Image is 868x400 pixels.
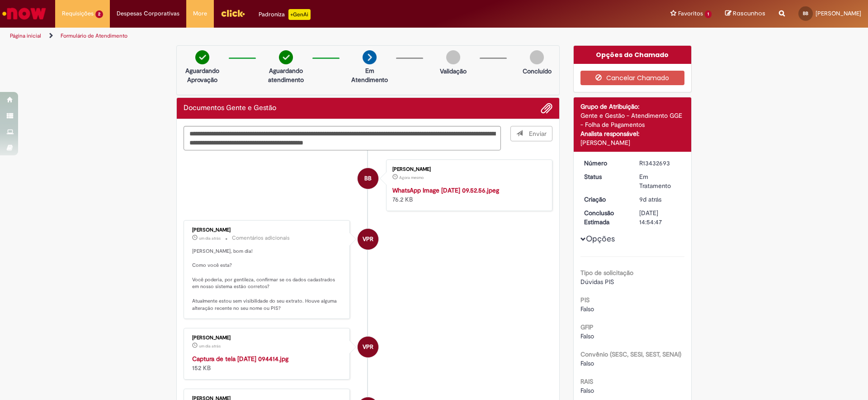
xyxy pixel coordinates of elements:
b: GFIP [580,323,594,331]
b: Convênio (SESC, SESI, SEST, SENAI) [580,350,681,358]
dt: Conclusão Estimada [577,208,633,227]
a: Captura de tela [DATE] 094414.jpg [192,355,288,363]
div: 20/08/2025 14:27:08 [639,195,681,204]
div: Padroniza [259,9,311,20]
div: Analista responsável: [580,129,685,138]
span: 1 [705,10,712,18]
span: BB [803,10,808,16]
time: 20/08/2025 14:27:08 [639,195,661,203]
img: ServiceNow [1,5,47,23]
div: Grupo de Atribuição: [580,102,685,111]
span: Falso [580,305,594,313]
div: R13432693 [639,159,681,168]
a: Página inicial [10,32,41,39]
dt: Número [577,159,633,168]
span: Agora mesmo [399,175,424,180]
div: Vanessa Paiva Ribeiro [358,337,378,357]
time: 28/08/2025 09:46:52 [199,236,221,241]
img: img-circle-grey.png [446,50,460,64]
span: Despesas Corporativas [117,9,179,18]
a: Rascunhos [725,10,765,18]
time: 29/08/2025 09:53:49 [399,175,424,180]
span: Falso [580,332,594,340]
span: More [193,9,207,18]
img: img-circle-grey.png [530,50,544,64]
div: [PERSON_NAME] [392,167,543,172]
div: [PERSON_NAME] [192,335,343,341]
b: Tipo de solicitação [580,269,633,277]
p: Em Atendimento [348,66,392,84]
a: WhatsApp Image [DATE] 09.52.56.jpeg [392,186,499,194]
div: Opções do Chamado [574,46,692,64]
p: +GenAi [288,9,311,20]
p: Validação [440,67,467,76]
span: 9d atrás [639,195,661,203]
b: PIS [580,296,590,304]
a: Formulário de Atendimento [61,32,127,39]
div: Em Tratamento [639,172,681,190]
textarea: Digite sua mensagem aqui... [184,126,501,150]
div: [PERSON_NAME] [192,227,343,233]
span: um dia atrás [199,236,221,241]
span: Falso [580,386,594,395]
dt: Criação [577,195,633,204]
img: click_logo_yellow_360x200.png [221,6,245,20]
div: [DATE] 14:54:47 [639,208,681,227]
h2: Documentos Gente e Gestão Histórico de tíquete [184,104,276,112]
span: VPR [363,228,373,250]
p: Aguardando Aprovação [180,66,224,84]
span: Rascunhos [733,9,765,18]
div: 152 KB [192,354,343,372]
img: check-circle-green.png [195,50,209,64]
p: Aguardando atendimento [264,66,308,84]
span: Favoritos [678,9,703,18]
small: Comentários adicionais [232,234,290,242]
p: Concluído [523,67,552,76]
div: Vanessa Paiva Ribeiro [358,229,378,250]
img: arrow-next.png [363,50,377,64]
div: Gente e Gestão - Atendimento GGE - Folha de Pagamentos [580,111,685,129]
span: Dúvidas PIS [580,278,614,286]
span: BB [364,168,372,189]
button: Cancelar Chamado [580,71,685,85]
b: RAIS [580,377,593,386]
p: [PERSON_NAME], bom dia! Como você esta? Você poderia, por gentileza, confirmar se os dados cadast... [192,248,343,312]
div: Beatriz Menezes Baroni [358,168,378,189]
button: Adicionar anexos [541,102,552,114]
div: [PERSON_NAME] [580,138,685,147]
span: Falso [580,359,594,367]
span: [PERSON_NAME] [816,10,861,17]
span: Requisições [62,9,94,18]
div: 76.2 KB [392,186,543,204]
ul: Trilhas de página [7,28,572,44]
span: um dia atrás [199,343,221,349]
dt: Status [577,172,633,181]
span: VPR [363,336,373,358]
time: 28/08/2025 09:46:50 [199,343,221,349]
img: check-circle-green.png [279,50,293,64]
span: 2 [95,10,103,18]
